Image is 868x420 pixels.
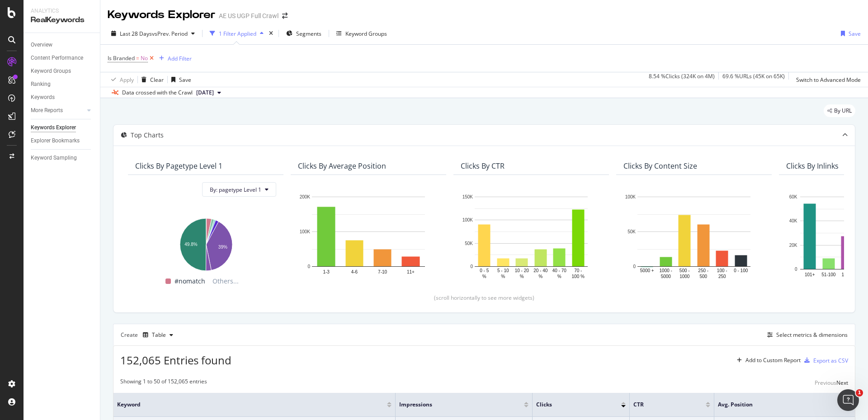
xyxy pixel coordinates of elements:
[557,274,561,279] text: %
[815,378,836,388] button: Previous
[786,161,839,170] div: Clicks By Inlinks
[218,245,227,250] text: 39%
[841,272,853,277] text: 16-50
[31,153,94,163] a: Keyword Sampling
[633,401,692,409] span: CTR
[795,267,797,272] text: 0
[552,268,567,273] text: 40 - 70
[461,161,505,170] div: Clicks By CTR
[623,161,697,170] div: Clicks By Content Size
[131,131,164,140] div: Top Charts
[219,11,278,20] div: AE US UGP Full Crawl
[120,30,152,38] span: Last 28 Days
[135,161,222,170] div: Clicks By pagetype Level 1
[633,264,636,269] text: 0
[298,161,386,170] div: Clicks By Average Position
[805,272,815,277] text: 101+
[283,26,325,41] button: Segments
[124,294,844,302] div: (scroll horizontally to see more widgets)
[699,274,707,279] text: 500
[834,108,852,113] span: By URL
[734,268,748,273] text: 0 - 100
[117,401,373,409] span: Keyword
[837,389,859,411] iframe: Intercom live chat
[520,274,524,279] text: %
[31,40,52,50] div: Overview
[31,136,94,146] a: Explorer Bookmarks
[625,194,636,199] text: 100K
[31,123,76,132] div: Keywords Explorer
[108,7,215,23] div: Keywords Explorer
[120,353,231,368] span: 152,065 Entries found
[139,328,177,342] button: Table
[764,330,848,340] button: Select metrics & dimensions
[836,378,848,388] button: Next
[465,241,473,246] text: 50K
[461,192,602,280] svg: A chart.
[31,15,93,25] div: RealKeywords
[209,276,242,287] span: Others...
[168,55,192,62] div: Add Filter
[267,29,275,38] div: times
[300,194,311,199] text: 200K
[815,379,836,387] div: Previous
[351,269,358,274] text: 4-6
[31,80,51,89] div: Ranking
[824,104,855,117] div: legacy label
[175,276,205,287] span: #nomatch
[821,272,836,277] text: 51-100
[323,269,330,274] text: 1-3
[399,401,511,409] span: Impressions
[497,268,509,273] text: 5 - 10
[533,268,548,273] text: 20 - 40
[776,331,848,339] div: Select metrics & dimensions
[138,72,164,87] button: Clear
[836,379,848,387] div: Next
[307,264,310,269] text: 0
[298,192,439,280] svg: A chart.
[856,389,863,396] span: 1
[31,40,94,50] a: Overview
[482,274,486,279] text: %
[623,192,764,280] svg: A chart.
[179,76,191,84] div: Save
[202,182,276,197] button: By: pagetype Level 1
[31,53,83,63] div: Content Performance
[789,219,797,224] text: 40K
[150,76,164,84] div: Clear
[813,357,848,364] div: Export as CSV
[698,268,708,273] text: 250 -
[661,274,671,279] text: 5000
[660,268,672,273] text: 1000 -
[141,52,148,65] span: No
[120,76,134,84] div: Apply
[31,106,85,115] a: More Reports
[121,328,177,342] div: Create
[649,72,715,87] div: 8.54 % Clicks ( 324K on 4M )
[837,26,861,41] button: Save
[31,66,71,76] div: Keyword Groups
[122,89,193,97] div: Data crossed with the Crawl
[679,268,690,273] text: 500 -
[168,72,191,87] button: Save
[193,87,225,98] button: [DATE]
[300,229,311,234] text: 100K
[206,26,267,41] button: 1 Filter Applied
[733,353,801,368] button: Add to Custom Report
[156,53,192,64] button: Add Filter
[31,123,94,132] a: Keywords Explorer
[501,274,505,279] text: %
[31,93,94,102] a: Keywords
[152,332,166,338] div: Table
[108,54,135,62] span: Is Branded
[718,401,833,409] span: Avg. Position
[789,243,797,248] text: 20K
[31,106,63,115] div: More Reports
[793,72,861,87] button: Switch to Advanced Mode
[538,274,542,279] text: %
[184,242,197,247] text: 49.8%
[31,136,80,146] div: Explorer Bookmarks
[536,401,608,409] span: Clicks
[108,26,198,41] button: Last 28 DaysvsPrev. Period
